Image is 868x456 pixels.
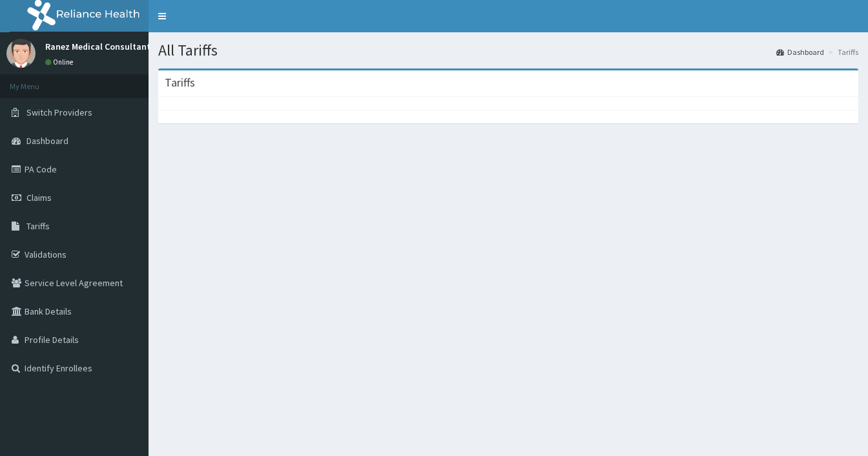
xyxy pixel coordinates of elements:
span: Claims [26,192,52,203]
h1: All Tariffs [158,42,858,59]
p: Ranez Medical Consultants [45,42,155,51]
h3: Tariffs [165,77,195,88]
img: User Image [6,39,36,68]
a: Online [45,57,76,67]
span: Tariffs [26,220,50,232]
a: Dashboard [776,47,824,57]
li: Tariffs [825,47,858,57]
span: Switch Providers [26,107,92,118]
span: Dashboard [26,135,68,147]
